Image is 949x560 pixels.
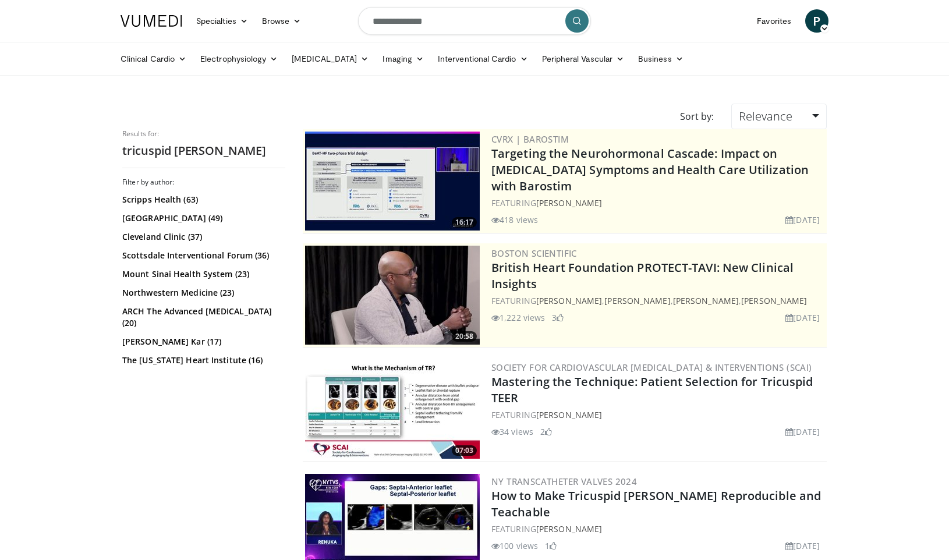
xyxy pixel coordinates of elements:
[122,250,282,261] a: Scottsdale Interventional Forum (36)
[193,47,285,70] a: Electrophysiology
[305,132,480,231] img: f3314642-f119-4bcb-83d2-db4b1a91d31e.300x170_q85_crop-smart_upscale.jpg
[491,247,577,259] a: Boston Scientific
[122,194,282,205] a: Scripps Health (63)
[536,295,602,306] a: [PERSON_NAME]
[491,409,824,421] div: FEATURING
[750,9,798,33] a: Favorites
[122,129,285,139] p: Results for:
[255,9,309,33] a: Browse
[604,295,670,306] a: [PERSON_NAME]
[741,295,807,306] a: [PERSON_NAME]
[491,197,824,209] div: FEATURING
[536,409,602,420] a: [PERSON_NAME]
[452,331,477,342] span: 20:58
[452,217,477,228] span: 16:17
[305,246,480,345] img: 20bd0fbb-f16b-4abd-8bd0-1438f308da47.300x170_q85_crop-smart_upscale.jpg
[805,9,828,33] a: P
[731,104,827,129] a: Relevance
[305,360,480,459] a: 07:03
[535,47,631,70] a: Peripheral Vascular
[121,15,182,27] img: VuMedi Logo
[122,336,282,348] a: [PERSON_NAME] Kar (17)
[122,212,282,224] a: [GEOGRAPHIC_DATA] (49)
[673,295,739,306] a: [PERSON_NAME]
[452,445,477,456] span: 07:03
[491,476,637,487] a: NY Transcatheter Valves 2024
[540,426,552,438] li: 2
[536,197,602,208] a: [PERSON_NAME]
[739,108,792,124] span: Relevance
[491,540,538,552] li: 100 views
[122,231,282,243] a: Cleveland Clinic (37)
[305,360,480,459] img: 47e2ecf0-ee3f-4e66-94ec-36b848c19fd4.300x170_q85_crop-smart_upscale.jpg
[285,47,376,70] a: [MEDICAL_DATA]
[785,214,820,226] li: [DATE]
[671,104,723,129] div: Sort by:
[122,268,282,280] a: Mount Sinai Health System (23)
[545,540,557,552] li: 1
[491,523,824,535] div: FEATURING
[631,47,690,70] a: Business
[189,9,255,33] a: Specialties
[491,295,824,307] div: FEATURING , , ,
[491,488,821,520] a: How to Make Tricuspid [PERSON_NAME] Reproducible and Teachable
[785,311,820,324] li: [DATE]
[114,47,193,70] a: Clinical Cardio
[491,361,812,373] a: Society for Cardiovascular [MEDICAL_DATA] & Interventions (SCAI)
[305,246,480,345] a: 20:58
[491,311,545,324] li: 1,222 views
[491,146,809,194] a: Targeting the Neurohormonal Cascade: Impact on [MEDICAL_DATA] Symptoms and Health Care Utilizatio...
[305,132,480,231] a: 16:17
[536,523,602,534] a: [PERSON_NAME]
[785,426,820,438] li: [DATE]
[491,133,569,145] a: CVRx | Barostim
[491,426,533,438] li: 34 views
[358,7,591,35] input: Search topics, interventions
[491,374,813,406] a: Mastering the Technique: Patient Selection for Tricuspid TEER
[122,287,282,299] a: Northwestern Medicine (23)
[122,143,285,158] h2: tricuspid [PERSON_NAME]
[376,47,431,70] a: Imaging
[491,260,794,292] a: British Heart Foundation PROTECT-TAVI: New Clinical Insights
[122,306,282,329] a: ARCH The Advanced [MEDICAL_DATA] (20)
[491,214,538,226] li: 418 views
[122,178,285,187] h3: Filter by author:
[122,355,282,366] a: The [US_STATE] Heart Institute (16)
[785,540,820,552] li: [DATE]
[552,311,564,324] li: 3
[431,47,535,70] a: Interventional Cardio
